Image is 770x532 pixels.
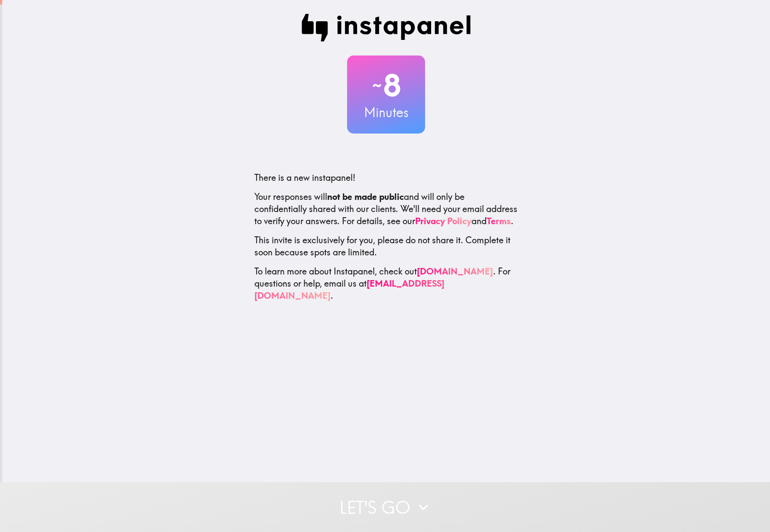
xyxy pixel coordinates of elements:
p: This invite is exclusively for you, please do not share it. Complete it soon because spots are li... [254,234,518,258]
b: not be made public [327,191,404,202]
a: Privacy Policy [415,215,471,226]
span: ~ [371,72,383,98]
p: To learn more about Instapanel, check out . For questions or help, email us at . [254,265,518,302]
a: Terms [487,215,511,226]
span: There is a new instapanel! [254,172,355,183]
h2: 8 [347,68,425,103]
p: Your responses will and will only be confidentially shared with our clients. We'll need your emai... [254,191,518,227]
a: [DOMAIN_NAME] [417,266,493,277]
a: [EMAIL_ADDRESS][DOMAIN_NAME] [254,278,445,301]
h3: Minutes [347,103,425,121]
img: Instapanel [301,14,471,42]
